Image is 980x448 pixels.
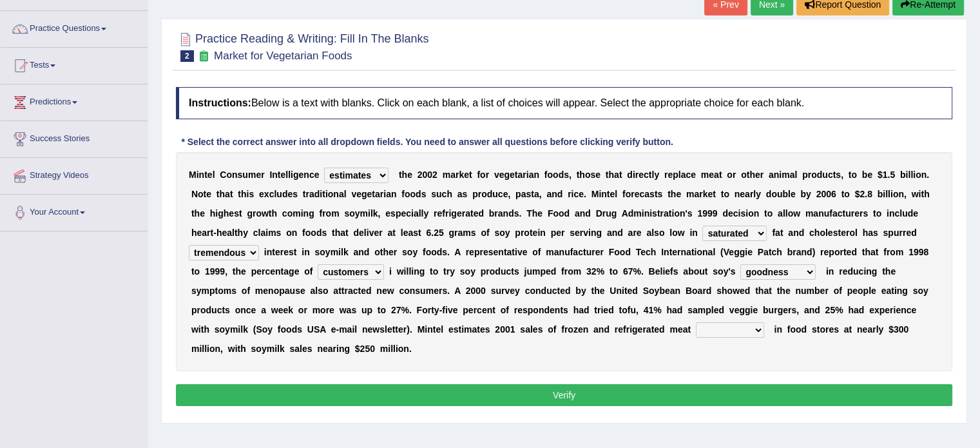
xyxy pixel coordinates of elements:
[1,195,148,227] a: Your Account
[534,189,539,199] b: a
[515,189,521,199] b: p
[782,170,789,180] b: m
[916,170,921,180] b: o
[401,170,407,180] b: h
[569,170,572,180] b: ,
[826,189,831,199] b: 0
[274,189,276,199] b: l
[806,189,811,199] b: y
[436,189,442,199] b: u
[206,189,211,199] b: e
[361,189,367,199] b: g
[269,189,274,199] b: c
[673,170,678,180] b: p
[701,170,709,180] b: m
[309,208,314,219] b: g
[671,189,677,199] b: h
[585,170,591,180] b: o
[291,170,293,180] b: i
[432,170,437,180] b: 2
[883,170,888,180] b: 1
[447,189,452,199] b: h
[176,135,678,149] div: * Select the correct answer into all dropdown fields. You need to answer all questions before cli...
[287,189,293,199] b: e
[817,170,823,180] b: d
[197,170,199,180] b: i
[691,170,696,180] b: e
[559,170,564,180] b: d
[271,208,277,219] b: h
[816,189,821,199] b: 2
[367,189,372,199] b: e
[421,189,427,199] b: s
[927,170,929,180] b: .
[651,170,654,180] b: l
[508,189,510,199] b: ,
[649,170,652,180] b: t
[831,189,836,199] b: 6
[908,170,910,180] b: l
[867,189,872,199] b: 8
[841,170,843,180] b: ,
[678,170,681,180] b: l
[521,189,526,199] b: a
[614,170,619,180] b: a
[601,189,607,199] b: n
[719,170,722,180] b: t
[904,189,907,199] b: ,
[851,170,857,180] b: o
[635,189,640,199] b: e
[372,189,375,199] b: t
[627,170,633,180] b: d
[921,189,924,199] b: t
[890,189,893,199] b: i
[269,170,272,180] b: I
[380,189,383,199] b: r
[383,189,386,199] b: i
[615,189,617,199] b: l
[189,170,197,180] b: M
[328,189,334,199] b: o
[407,170,412,180] b: e
[844,189,850,199] b: o
[1,158,148,190] a: Strategy Videos
[740,189,745,199] b: e
[176,30,429,62] h2: Practice Reading & Writing: Fill In The Blanks
[180,50,194,62] span: 2
[314,189,320,199] b: d
[339,189,344,199] b: a
[790,170,795,180] b: a
[303,170,309,180] b: n
[878,189,883,199] b: b
[841,189,845,199] b: t
[249,189,254,199] b: s
[256,170,261,180] b: e
[459,170,464,180] b: k
[727,170,733,180] b: o
[325,189,328,199] b: i
[176,384,952,406] button: Verify
[779,170,782,180] b: i
[557,189,563,199] b: d
[631,189,634,199] b: r
[649,189,655,199] b: s
[494,170,499,180] b: v
[668,189,671,199] b: t
[232,170,238,180] b: n
[498,189,503,199] b: c
[800,189,806,199] b: b
[610,189,615,199] b: e
[225,189,230,199] b: a
[314,170,320,180] b: e
[499,170,504,180] b: e
[220,189,226,199] b: h
[256,208,262,219] b: o
[599,189,601,199] b: i
[544,170,548,180] b: f
[553,170,559,180] b: o
[478,189,481,199] b: r
[900,170,906,180] b: b
[782,189,788,199] b: b
[469,170,472,180] b: t
[215,208,218,219] b: i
